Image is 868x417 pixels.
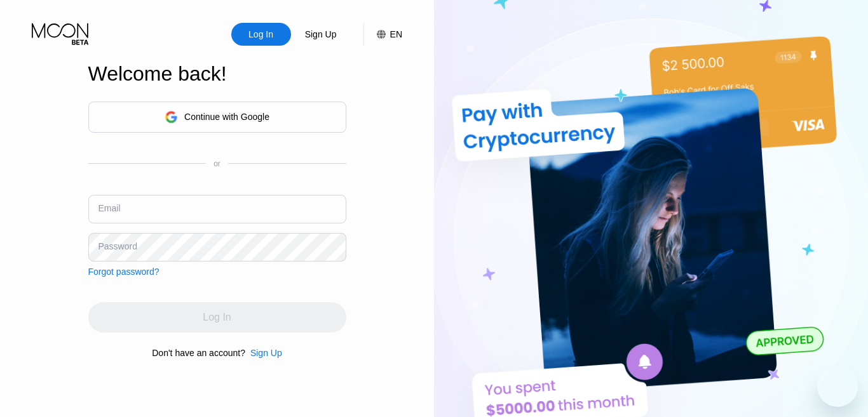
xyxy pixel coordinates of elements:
div: Continue with Google [184,112,269,122]
div: EN [363,23,402,46]
div: Email [98,203,121,213]
div: Sign Up [291,23,351,46]
div: Log In [247,28,275,41]
div: Continue with Google [88,102,346,133]
div: or [214,159,220,168]
div: Log In [231,23,291,46]
div: Sign Up [245,348,282,358]
iframe: Button to launch messaging window [817,366,858,407]
div: Password [98,241,137,251]
div: EN [390,29,402,39]
div: Forgot password? [88,267,159,277]
div: Sign Up [304,28,338,41]
div: Don't have an account? [152,348,245,358]
div: Sign Up [250,348,282,358]
div: Welcome back! [88,62,346,86]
